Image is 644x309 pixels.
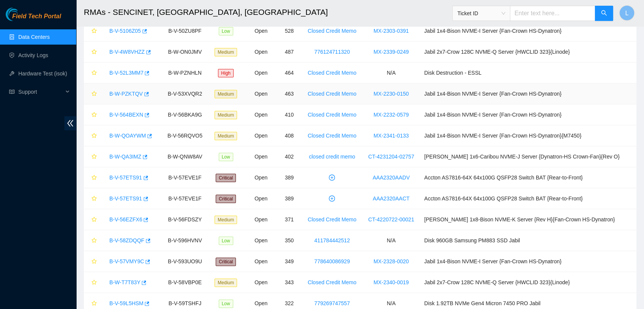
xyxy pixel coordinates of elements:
[420,146,636,167] td: [PERSON_NAME] 1x6-Caribou NVME-J Server {Dynatron-HS Crown-Fan}{Rev O}
[109,28,141,34] a: B-V-5106Z05
[362,230,420,251] td: N/A
[308,279,357,285] a: Closed Credit Memo
[160,272,210,293] td: B-V-58VBP0E
[245,104,277,125] td: Open
[160,125,210,146] td: B-V-56RQVO5
[91,154,97,160] span: star
[373,91,409,97] a: MX-2230-0150
[215,216,237,224] span: Medium
[245,83,277,104] td: Open
[88,171,97,184] button: star
[88,25,97,37] button: star
[219,27,233,35] span: Low
[160,104,210,125] td: B-V-56BKA9G
[373,112,409,118] a: MX-2232-0579
[420,125,636,146] td: Jabil 1x4-Bison NVME-I Server {Fan-Crown HS-Dynatron}{M7450}
[160,251,210,272] td: B-V-593UO9U
[373,175,410,181] a: AAA2320AADV
[277,104,302,125] td: 410
[109,237,144,243] a: B-V-58ZDQQF
[373,258,409,264] a: MX-2328-0020
[109,112,143,118] a: B-V-564BEXN
[88,150,97,163] button: star
[216,174,236,182] span: Critical
[277,251,302,272] td: 349
[510,6,595,21] input: Enter text here...
[109,258,144,264] a: B-V-57VMY9C
[245,230,277,251] td: Open
[245,272,277,293] td: Open
[18,70,67,77] a: Hardware Test (isok)
[219,299,233,308] span: Low
[91,133,97,139] span: star
[109,175,142,181] a: B-V-57ETS91
[215,90,237,98] span: Medium
[619,5,634,21] button: L
[314,300,350,306] a: 779269747557
[88,46,97,58] button: star
[277,62,302,83] td: 464
[314,258,350,264] a: 778640086929
[245,21,277,42] td: Open
[420,21,636,42] td: Jabil 1x4-Bison NVME-I Server {Fan-Crown HS-Dynatron}
[12,13,61,20] span: Field Tech Portal
[218,69,234,77] span: High
[219,153,233,161] span: Low
[88,67,97,79] button: star
[109,216,142,223] a: B-V-56EZFX6
[91,175,97,181] span: star
[91,280,97,286] span: star
[420,272,636,293] td: Jabil 2x7-Crow 128C NVME-Q Server {HWCLID 323}{Linode}
[160,188,210,209] td: B-V-57EVE1F
[308,28,357,34] a: Closed Credit Memo
[215,111,237,119] span: Medium
[373,49,409,55] a: MX-2339-0249
[277,83,302,104] td: 463
[368,216,414,223] a: CT-4220722-00021
[326,192,338,205] button: plus-circle
[245,251,277,272] td: Open
[160,21,210,42] td: B-V-50ZU8PF
[91,28,97,34] span: star
[215,132,237,140] span: Medium
[6,14,61,24] a: Akamai TechnologiesField Tech Portal
[277,146,302,167] td: 402
[277,42,302,62] td: 487
[88,109,97,121] button: star
[277,209,302,230] td: 371
[160,146,210,167] td: B-W-QNW8AV
[309,154,355,160] a: closed credit memo
[245,146,277,167] td: Open
[314,237,350,243] a: 411784442512
[420,83,636,104] td: Jabil 1x4-Bison NVME-I Server {Fan-Crown HS-Dynatron}
[245,167,277,188] td: Open
[91,217,97,223] span: star
[88,276,97,288] button: star
[88,192,97,205] button: star
[308,133,357,139] a: Closed Credit Memo
[109,279,140,285] a: B-W-T7T83Y
[308,216,357,223] a: Closed Credit Memo
[91,91,97,97] span: star
[314,49,350,55] a: 776124711320
[18,52,48,58] a: Activity Logs
[88,130,97,142] button: star
[160,83,210,104] td: B-V-53XVQR2
[420,167,636,188] td: Accton AS7816-64X 64x100G QSFP28 Switch BAT {Rear-to-Front}
[91,70,97,76] span: star
[420,42,636,62] td: Jabil 2x7-Crow 128C NVME-Q Server {HWCLID 323}{Linode}
[109,91,143,97] a: B-W-PZKTQV
[245,62,277,83] td: Open
[308,70,357,76] a: Closed Credit Memo
[368,154,414,160] a: CT-4231204-02757
[420,209,636,230] td: [PERSON_NAME] 1x8-Bison NVME-K Server {Rev H}{Fan-Crown HS-Dynatron}
[215,279,237,287] span: Medium
[245,209,277,230] td: Open
[373,279,409,285] a: MX-2340-0019
[109,154,141,160] a: B-W-QA3IMZ
[420,188,636,209] td: Accton AS7816-64X 64x100G QSFP28 Switch BAT {Rear-to-Front}
[109,300,143,306] a: B-V-59L5HSM
[373,195,410,202] a: AAA2320AACT
[277,125,302,146] td: 408
[308,112,357,118] a: Closed Credit Memo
